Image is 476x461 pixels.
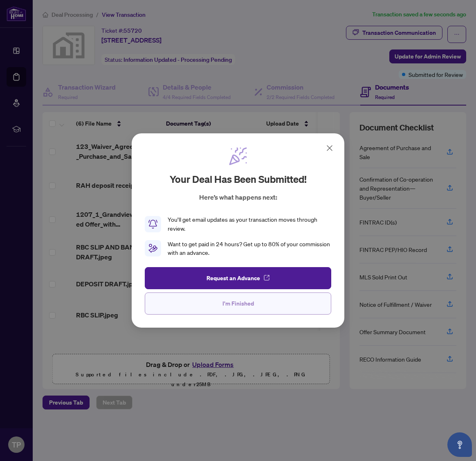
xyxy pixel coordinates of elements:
[222,297,254,310] span: I'm Finished
[199,192,277,202] p: Here’s what happens next:
[170,173,307,186] h2: Your deal has been submitted!
[168,215,331,233] div: You’ll get email updates as your transaction moves through review.
[145,292,331,315] button: I'm Finished
[168,240,331,258] div: Want to get paid in 24 hours? Get up to 80% of your commission with an advance.
[145,267,331,289] button: Request an Advance
[447,432,472,457] button: Open asap
[207,272,260,285] span: Request an Advance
